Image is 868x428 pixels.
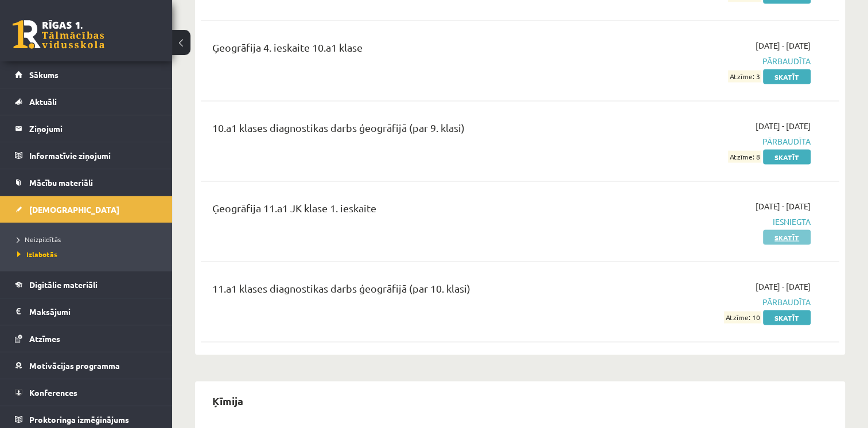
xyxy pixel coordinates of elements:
span: Motivācijas programma [29,360,120,371]
span: Digitālie materiāli [29,279,98,290]
span: Pārbaudīta [622,55,811,67]
span: Pārbaudīta [622,296,811,308]
span: Sākums [29,69,59,80]
legend: Informatīvie ziņojumi [29,142,158,169]
h2: Ķīmija [201,387,255,414]
span: Konferences [29,387,77,398]
a: Maksājumi [15,298,158,325]
span: Pārbaudīta [622,135,811,147]
a: [DEMOGRAPHIC_DATA] [15,196,158,223]
span: [DATE] - [DATE] [756,281,811,293]
a: Motivācijas programma [15,352,158,379]
div: Ģeogrāfija 4. ieskaite 10.a1 klase [212,40,605,61]
a: Neizpildītās [17,234,161,244]
a: Skatīt [763,310,811,325]
span: [DATE] - [DATE] [756,200,811,212]
a: Skatīt [763,230,811,245]
span: Atzīme: 3 [728,71,761,83]
a: Rīgas 1. Tālmācības vidusskola [13,20,104,49]
a: Aktuāli [15,88,158,115]
a: Konferences [15,379,158,406]
div: 11.a1 klases diagnostikas darbs ģeogrāfijā (par 10. klasi) [212,281,605,302]
span: Proktoringa izmēģinājums [29,414,129,425]
span: Izlabotās [17,250,57,259]
legend: Maksājumi [29,298,158,325]
a: Sākums [15,61,158,88]
span: Neizpildītās [17,235,61,244]
span: [DATE] - [DATE] [756,40,811,52]
div: Ģeogrāfija 11.a1 JK klase 1. ieskaite [212,200,605,221]
a: Skatīt [763,69,811,84]
span: [DEMOGRAPHIC_DATA] [29,204,119,215]
span: Atzīme: 10 [724,312,761,324]
div: 10.a1 klases diagnostikas darbs ģeogrāfijā (par 9. klasi) [212,120,605,141]
a: Atzīmes [15,325,158,352]
a: Digitālie materiāli [15,271,158,298]
a: Ziņojumi [15,115,158,142]
span: Iesniegta [622,216,811,228]
legend: Ziņojumi [29,115,158,142]
span: [DATE] - [DATE] [756,120,811,132]
span: Mācību materiāli [29,177,93,188]
span: Atzīmes [29,333,60,344]
a: Mācību materiāli [15,169,158,196]
a: Izlabotās [17,249,161,259]
span: Aktuāli [29,96,57,107]
a: Skatīt [763,150,811,165]
a: Informatīvie ziņojumi [15,142,158,169]
span: Atzīme: 8 [728,151,761,163]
